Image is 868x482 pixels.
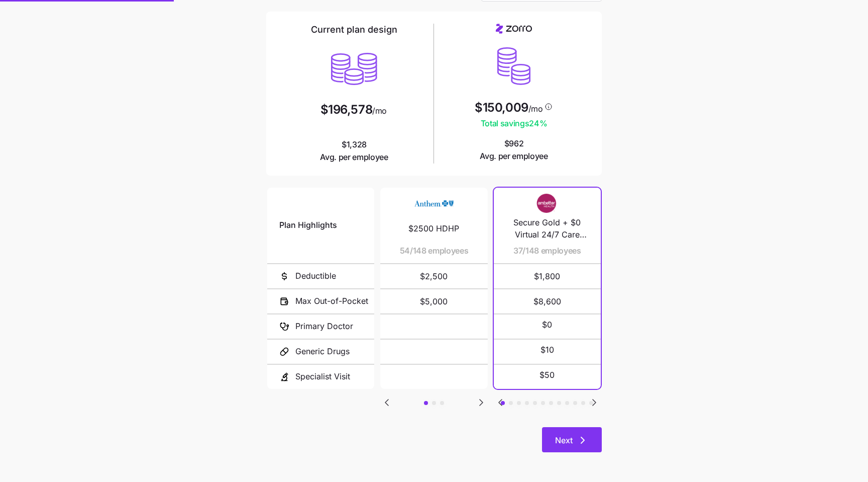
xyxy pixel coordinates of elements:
span: Generic Drugs [295,345,350,358]
span: $50 [539,369,555,381]
span: Specialist Visit [295,370,350,383]
svg: Go to next slide [475,396,487,409]
svg: Go to previous slide [494,396,506,409]
h2: Current plan design [311,24,397,36]
span: $2500 HDHP [408,222,459,235]
svg: Go to previous slide [381,396,393,409]
span: $1,328 [320,138,388,164]
span: Avg. per employee [320,151,388,164]
img: Carrier [527,194,567,213]
span: $8,600 [506,289,589,313]
span: $150,009 [475,102,528,114]
span: $1,800 [506,264,589,288]
span: $5,000 [392,289,475,313]
span: /mo [528,105,543,113]
span: Plan Highlights [279,219,337,231]
button: Go to next slide [475,396,488,409]
span: 54/148 employees [400,245,469,257]
span: Max Out-of-Pocket [295,295,368,307]
span: $196,578 [320,104,372,116]
span: $10 [540,344,554,356]
span: $0 [542,318,552,331]
svg: Go to next slide [588,396,600,409]
span: Total savings 24 % [475,117,553,130]
button: Go to previous slide [380,396,393,409]
img: Carrier [414,194,454,213]
button: Next [542,427,602,452]
span: Avg. per employee [480,150,548,163]
span: /mo [372,107,387,115]
button: Go to previous slide [494,396,507,409]
button: Go to next slide [588,396,601,409]
span: $962 [480,137,548,163]
span: Next [555,434,573,446]
span: 37/148 employees [513,245,581,257]
span: $2,500 [392,264,475,288]
span: Primary Doctor [295,320,353,333]
span: Deductible [295,270,336,282]
span: Secure Gold + $0 Virtual 24/7 Care Visits [506,216,589,242]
